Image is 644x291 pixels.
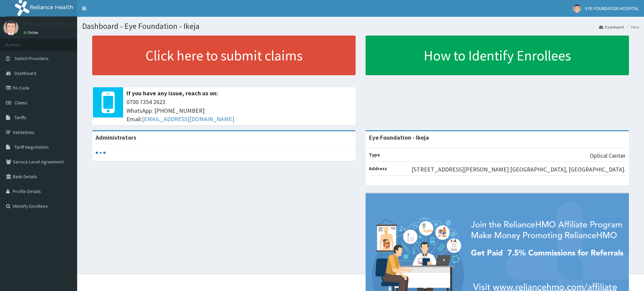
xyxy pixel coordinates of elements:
[590,151,626,160] p: Optical Center
[142,115,234,123] a: [EMAIL_ADDRESS][DOMAIN_NAME]
[573,4,581,13] img: User Image
[96,148,106,158] svg: audio-loading
[369,165,387,172] b: Address
[369,152,380,158] b: Type
[366,36,629,75] a: How to Identify Enrollees
[369,134,429,141] strong: Eye Foundation - Ikeja
[96,134,136,141] b: Administrators
[126,98,352,124] span: 0700 7354 2623 WhatsApp: [PHONE_NUMBER] Email:
[625,24,639,30] li: Here
[23,30,40,35] a: Online
[585,5,639,11] span: EYE FOUNDATION HOSPITAL
[412,165,626,174] p: [STREET_ADDRESS][PERSON_NAME] [GEOGRAPHIC_DATA], [GEOGRAPHIC_DATA].
[82,22,639,31] h1: Dashboard - Eye Foundation - Ikeja
[23,22,96,28] p: EYE FOUNDATION HOSPITAL
[14,70,36,76] span: Dashboard
[3,20,18,35] img: User Image
[14,55,49,61] span: Switch Providers
[126,89,218,97] b: If you have any issue, reach us on:
[14,144,49,150] span: Tariff Negotiation
[14,100,28,106] span: Claims
[92,36,356,75] a: Click here to submit claims
[599,24,624,30] a: Dashboard
[14,114,26,120] span: Tariffs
